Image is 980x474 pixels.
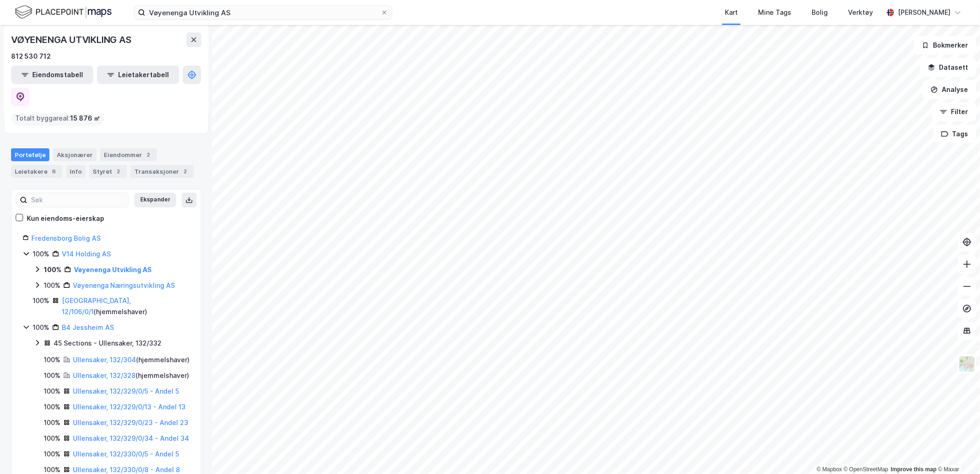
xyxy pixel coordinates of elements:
div: 100% [44,264,61,275]
div: Styret [89,165,127,178]
div: Aksjonærer [53,148,96,161]
div: 100% [44,449,60,460]
div: 2 [114,167,123,176]
div: Transaksjoner [131,165,194,178]
div: Info [66,165,85,178]
iframe: Chat Widget [934,430,980,474]
div: 100% [44,280,60,291]
a: [GEOGRAPHIC_DATA], 12/106/0/1 [62,297,131,316]
button: Analyse [923,80,976,99]
div: Totalt byggareal : [12,111,104,126]
div: ( hjemmelshaver ) [73,370,189,381]
div: Mine Tags [758,7,791,18]
a: Ullensaker, 132/329/0/23 - Andel 23 [73,419,188,426]
div: Portefølje [11,148,49,161]
button: Leietakertabell [97,66,179,84]
a: V14 Holding AS [62,250,111,258]
a: B4 Jessheim AS [62,323,114,331]
div: 6 [49,167,59,176]
div: 100% [44,433,60,444]
div: [PERSON_NAME] [898,7,950,18]
div: ( hjemmelshaver ) [62,295,190,317]
div: Verktøy [848,7,873,18]
div: 45 Sections - Ullensaker, 132/332 [54,338,161,349]
a: Improve this map [891,466,937,473]
div: VØYENENGA UTVIKLING AS [11,32,133,47]
button: Filter [932,103,976,121]
a: Ullensaker, 132/330/0/8 - Andel 8 [73,466,180,474]
div: 100% [44,401,60,413]
div: 2 [181,167,190,176]
a: Vøyenenga Utvikling AS [74,266,152,273]
a: Mapbox [817,466,842,473]
div: 100% [33,322,49,333]
div: Leietakere [11,165,62,178]
button: Eiendomstabell [11,66,93,84]
div: Bolig [812,7,828,18]
a: Vøyenenga Næringsutvikling AS [73,281,175,289]
span: 15 876 ㎡ [70,113,100,124]
button: Ekspander [134,193,176,207]
a: Fredensborg Bolig AS [31,234,101,242]
a: Ullensaker, 132/330/0/5 - Andel 5 [73,450,179,458]
input: Søk på adresse, matrikkel, gårdeiere, leietakere eller personer [145,6,381,19]
a: OpenStreetMap [844,466,889,473]
button: Bokmerker [914,36,976,55]
div: 100% [44,370,60,381]
div: 100% [44,386,60,397]
div: 100% [44,417,60,428]
div: Kun eiendoms-eierskap [27,213,104,224]
div: 100% [33,295,49,306]
a: Ullensaker, 132/304 [73,356,136,364]
a: Ullensaker, 132/328 [73,371,136,379]
img: logo.f888ab2527a4732fd821a326f86c7f29.svg [15,4,112,20]
button: Tags [933,125,976,143]
div: 812 530 712 [11,51,51,62]
div: 100% [44,354,60,365]
div: Kart [725,7,738,18]
div: ( hjemmelshaver ) [73,354,190,365]
div: Eiendommer [100,148,157,161]
button: Datasett [920,58,976,77]
img: Z [958,355,976,373]
a: Ullensaker, 132/329/0/34 - Andel 34 [73,434,189,442]
input: Søk [27,193,128,207]
a: Ullensaker, 132/329/0/13 - Andel 13 [73,403,185,411]
div: 2 [144,150,153,159]
div: 100% [33,249,49,260]
a: Ullensaker, 132/329/0/5 - Andel 5 [73,387,179,395]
